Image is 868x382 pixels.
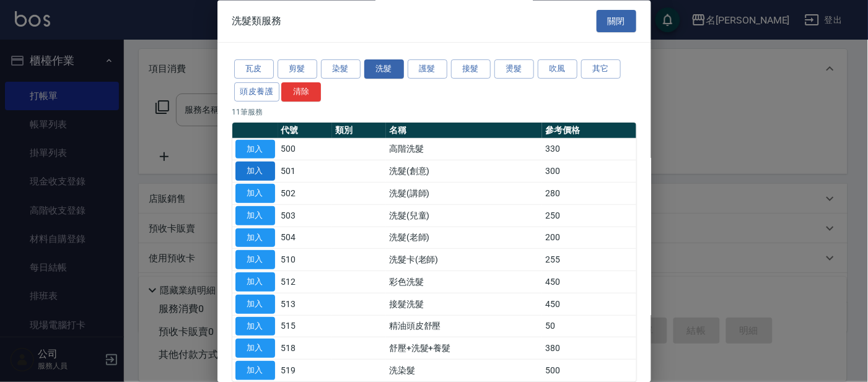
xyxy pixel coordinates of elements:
td: 50 [542,316,636,338]
button: 加入 [235,251,275,270]
th: 代號 [278,123,332,139]
td: 500 [278,139,332,161]
button: 燙髮 [494,60,534,79]
button: 加入 [235,317,275,336]
button: 吹風 [538,60,577,79]
button: 護髮 [408,60,447,79]
td: 518 [278,337,332,360]
td: 彩色洗髮 [386,271,542,293]
td: 250 [542,205,636,227]
button: 洗髮 [364,60,404,79]
td: 380 [542,337,636,360]
td: 300 [542,160,636,183]
button: 其它 [581,60,621,79]
td: 512 [278,271,332,293]
td: 513 [278,293,332,316]
td: 255 [542,249,636,271]
td: 280 [542,183,636,205]
td: 200 [542,227,636,250]
td: 501 [278,160,332,183]
button: 加入 [235,273,275,292]
td: 515 [278,316,332,338]
button: 關閉 [597,10,636,33]
button: 接髮 [451,60,491,79]
td: 450 [542,271,636,293]
th: 類別 [332,123,386,139]
button: 加入 [235,206,275,225]
button: 加入 [235,295,275,314]
td: 洗髮卡(老師) [386,249,542,271]
td: 450 [542,293,636,316]
td: 330 [542,139,636,161]
button: 加入 [235,228,275,248]
th: 名稱 [386,123,542,139]
td: 接髮洗髮 [386,293,542,316]
button: 頭皮養護 [234,82,280,102]
button: 染髮 [321,60,361,79]
button: 剪髮 [278,60,317,79]
td: 洗髮(老師) [386,227,542,250]
td: 500 [542,360,636,382]
button: 瓦皮 [234,60,274,79]
button: 清除 [281,82,321,102]
td: 高階洗髮 [386,139,542,161]
button: 加入 [235,184,275,204]
button: 加入 [235,162,275,181]
td: 洗髮(兒童) [386,205,542,227]
button: 加入 [235,339,275,358]
td: 精油頭皮舒壓 [386,316,542,338]
td: 洗髮(創意) [386,160,542,183]
td: 洗髮(講師) [386,183,542,205]
p: 11 筆服務 [232,106,636,118]
td: 519 [278,360,332,382]
td: 510 [278,249,332,271]
span: 洗髮類服務 [232,15,282,27]
button: 加入 [235,362,275,381]
td: 502 [278,183,332,205]
button: 加入 [235,140,275,159]
th: 參考價格 [542,123,636,139]
td: 504 [278,227,332,250]
td: 洗染髮 [386,360,542,382]
td: 舒壓+洗髮+養髮 [386,337,542,360]
td: 503 [278,205,332,227]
